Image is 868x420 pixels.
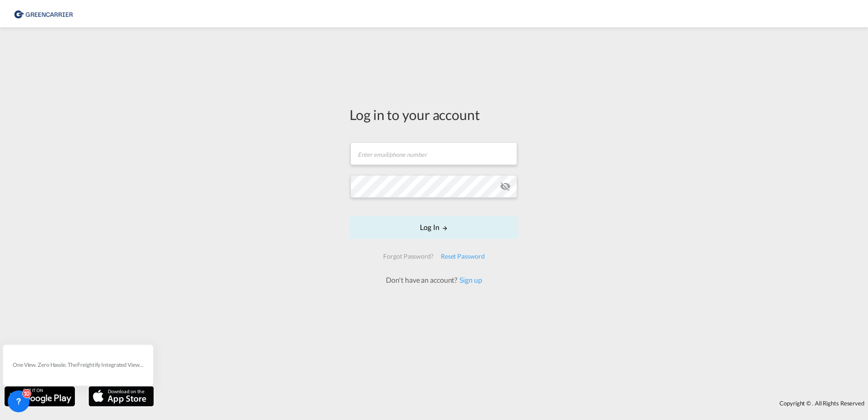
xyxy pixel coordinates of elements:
[88,385,155,407] img: apple.png
[158,395,868,411] div: Copyright © . All Rights Reserved
[376,275,492,285] div: Don't have an account?
[350,142,517,165] input: Enter email/phone number
[457,275,482,284] a: Sign up
[14,4,75,24] img: 1378a7308afe11ef83610d9e779c6b34.png
[380,248,437,265] div: Forgot Password?
[350,105,518,124] div: Log in to your account
[4,385,76,407] img: google.png
[437,248,488,265] div: Reset Password
[350,216,518,239] button: LOGIN
[500,181,511,192] md-icon: icon-eye-off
